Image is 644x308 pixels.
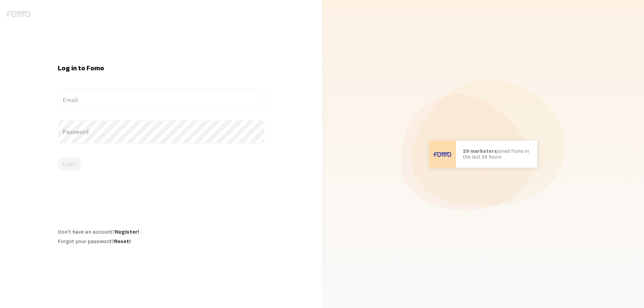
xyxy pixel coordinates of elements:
label: Password [58,120,264,144]
h1: Log in to Fomo [58,64,264,72]
img: User avatar [429,141,456,168]
p: joined Fomo in the last 24 hours [463,148,530,160]
a: Register! [115,228,139,235]
b: 29 marketers [463,148,497,154]
img: fomo-logo-gray-b99e0e8ada9f9040e2984d0d95b3b12da0074ffd48d1e5cb62ac37fc77b0b268.svg [6,11,30,17]
label: Email [58,88,264,112]
a: Reset! [114,238,130,244]
div: Don't have an account? [58,228,264,235]
div: Forgot your password? [58,238,264,244]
